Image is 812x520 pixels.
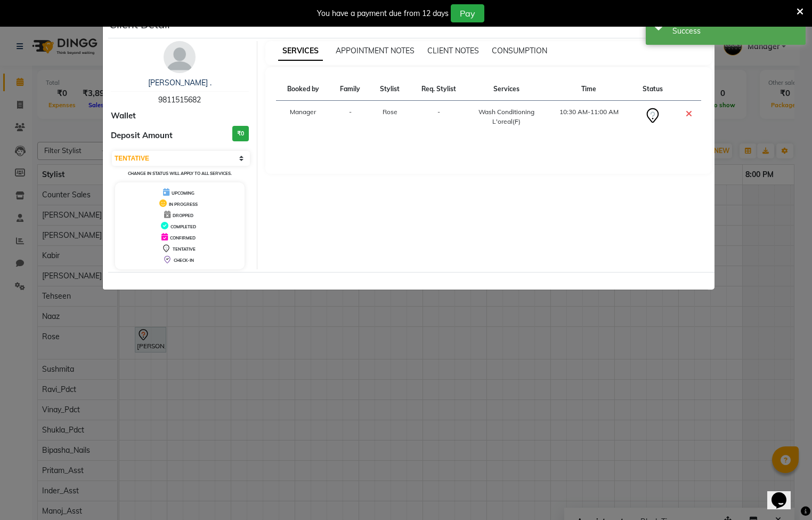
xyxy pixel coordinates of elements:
span: UPCOMING [172,190,194,196]
span: Deposit Amount [111,130,173,142]
th: Services [467,78,545,101]
span: Wallet [111,110,136,122]
th: Req. Stylist [410,78,467,101]
span: 9811515682 [158,95,201,105]
span: CONSUMPTION [492,46,547,55]
button: Pay [451,4,484,22]
span: CHECK-IN [174,258,194,263]
span: IN PROGRESS [169,202,198,207]
th: Time [545,78,632,101]
td: Manager [276,101,330,133]
iframe: chat widget [767,477,801,509]
small: Change in status will apply to all services. [128,171,232,176]
span: APPOINTMENT NOTES [336,46,415,55]
h3: ₹0 [232,126,249,141]
div: Success [672,26,798,37]
a: [PERSON_NAME] . [148,78,212,87]
span: Rose [383,108,397,116]
td: - [410,101,467,133]
span: CLIENT NOTES [427,46,479,55]
span: COMPLETED [170,224,196,229]
span: CONFIRMED [170,235,196,241]
td: 10:30 AM-11:00 AM [545,101,632,133]
th: Family [330,78,370,101]
th: Status [632,78,672,101]
th: Booked by [276,78,330,101]
span: SERVICES [278,42,323,61]
td: - [330,101,370,133]
img: avatar [164,41,196,73]
span: TENTATIVE [173,246,196,252]
div: You have a payment due from 12 days [317,8,449,19]
th: Stylist [370,78,410,101]
span: DROPPED [173,213,193,218]
div: Wash Conditioning L'oreal(F) [474,107,539,126]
